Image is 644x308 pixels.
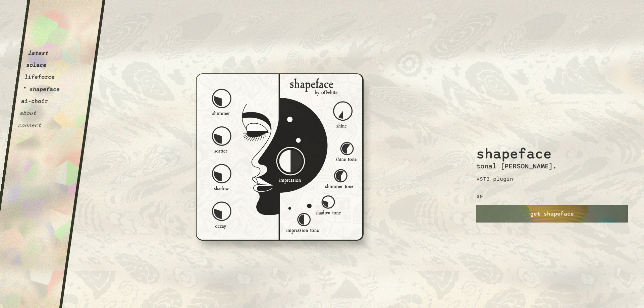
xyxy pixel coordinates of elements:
button: latest [28,50,49,56]
p: VST3 plugin [476,176,513,182]
button: ai-choir [21,98,49,105]
button: connect [17,122,42,129]
img: shapeface.9492551d.png [196,73,364,241]
h3: tonal [PERSON_NAME]. [476,162,557,170]
button: solace [26,62,47,68]
h2: shapeface [476,85,552,162]
button: lifeforce [24,74,55,80]
button: about [19,110,37,117]
a: get shapeface [476,205,628,223]
button: * shapeface [22,86,60,93]
p: $0 [476,193,483,200]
